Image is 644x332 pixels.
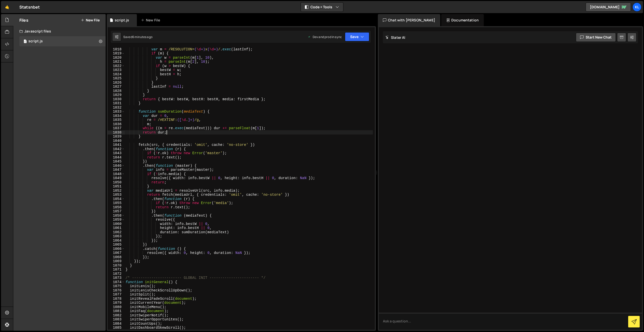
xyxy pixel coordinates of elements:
div: 1062 [108,230,125,235]
div: 1029 [108,93,125,97]
button: Save [345,32,369,41]
div: 1018 [108,47,125,52]
div: 1082 [108,313,125,318]
div: 1043 [108,151,125,155]
div: 1060 [108,222,125,226]
div: Statsnbet [19,4,40,10]
div: 1055 [108,201,125,205]
div: 1030 [108,97,125,102]
div: 1049 [108,176,125,180]
div: 1036 [108,122,125,126]
div: script.js [115,18,129,23]
div: 1042 [108,147,125,151]
div: 1081 [108,309,125,313]
div: 1026 [108,81,125,85]
div: 1078 [108,297,125,301]
div: 1077 [108,292,125,297]
h2: Files [19,17,28,23]
div: 1074 [108,280,125,284]
div: 1040 [108,139,125,143]
div: 1084 [108,322,125,326]
div: 1079 [108,301,125,305]
div: Javascript files [13,26,106,36]
div: 1046 [108,164,125,168]
button: New File [81,18,100,22]
div: 17213/47607.js [19,36,106,46]
div: 1047 [108,168,125,172]
div: 1035 [108,118,125,122]
div: 1032 [108,106,125,110]
div: 1022 [108,64,125,68]
div: 1037 [108,126,125,130]
a: 🤙 [1,1,13,13]
div: 1070 [108,263,125,268]
button: Start new chat [576,33,616,42]
div: 1021 [108,60,125,64]
div: 1028 [108,89,125,93]
div: Chat with [PERSON_NAME] [378,14,440,26]
div: 1066 [108,247,125,251]
div: Documentation [441,14,484,26]
div: 1073 [108,276,125,280]
div: 1061 [108,226,125,230]
div: 1039 [108,135,125,139]
div: 1075 [108,284,125,288]
div: 1019 [108,51,125,56]
div: Saved [123,35,152,39]
div: 1041 [108,143,125,147]
div: 1048 [108,172,125,176]
div: 1034 [108,114,125,118]
a: Kl [632,3,641,12]
div: 1069 [108,259,125,263]
div: 1064 [108,239,125,243]
div: 1027 [108,85,125,89]
div: 1071 [108,268,125,272]
div: 1068 [108,255,125,259]
div: 1053 [108,193,125,197]
div: 1023 [108,68,125,72]
div: 1080 [108,305,125,309]
div: 1059 [108,218,125,222]
div: 1024 [108,72,125,77]
div: 1072 [108,272,125,276]
div: 1044 [108,155,125,160]
div: 1020 [108,56,125,60]
h2: Slater AI [385,35,406,40]
div: Dev and prod in sync [308,35,342,39]
div: 1056 [108,205,125,210]
div: 6 minutes ago [132,35,152,39]
div: 1065 [108,243,125,247]
div: 1050 [108,180,125,185]
div: 1031 [108,101,125,106]
div: 1052 [108,189,125,193]
div: script.js [28,39,43,44]
div: 1045 [108,159,125,164]
span: 1 [24,40,27,44]
div: 1063 [108,234,125,239]
div: 1057 [108,209,125,214]
div: 1054 [108,197,125,201]
div: 1038 [108,130,125,135]
div: 1033 [108,110,125,114]
div: 1083 [108,317,125,322]
div: 1085 [108,326,125,330]
div: 1058 [108,214,125,218]
div: New File [141,18,162,23]
button: Code + Tools [301,3,343,12]
div: 1076 [108,288,125,293]
a: [DOMAIN_NAME] [586,3,631,12]
div: 1051 [108,184,125,189]
div: 1025 [108,76,125,81]
div: 1067 [108,251,125,255]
